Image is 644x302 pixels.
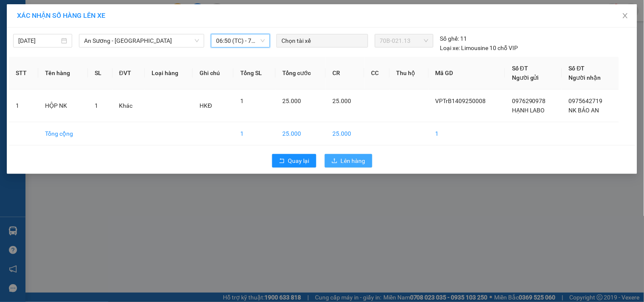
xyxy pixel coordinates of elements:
[364,57,390,89] th: CC
[440,34,459,43] span: Số ghế:
[512,65,528,72] span: Số ĐT
[38,122,88,145] td: Tổng cộng
[9,57,38,89] th: STT
[88,57,112,89] th: SL
[332,158,337,165] span: upload
[380,34,428,47] span: 70B-021.13
[440,34,467,43] div: 11
[569,98,603,104] span: 0975642719
[622,12,629,19] span: close
[332,98,351,104] span: 25.000
[276,122,326,145] td: 25.000
[38,89,88,122] td: HỘP NK
[233,122,276,145] td: 1
[276,57,326,89] th: Tổng cước
[216,34,265,47] span: 06:50 (TC) - 70B-021.13
[326,57,364,89] th: CR
[569,107,599,114] span: NK BẢO AN
[429,57,505,89] th: Mã GD
[282,98,301,104] span: 25.000
[512,107,545,114] span: HẠNH LABO
[272,154,316,168] button: rollbackQuay lại
[341,156,366,165] span: Lên hàng
[95,102,98,109] span: 1
[233,57,276,89] th: Tổng SL
[613,4,637,28] button: Close
[9,89,38,122] td: 1
[325,154,372,168] button: uploadLên hàng
[326,122,364,145] td: 25.000
[145,57,193,89] th: Loại hàng
[429,122,505,145] td: 1
[436,98,486,104] span: VPTrB1409250008
[193,57,233,89] th: Ghi chú
[512,98,546,104] span: 0976290978
[512,74,539,81] span: Người gửi
[288,156,309,165] span: Quay lại
[17,11,105,20] span: XÁC NHẬN SỐ HÀNG LÊN XE
[440,43,518,53] div: Limousine 10 chỗ VIP
[200,102,212,109] span: HKĐ
[112,89,145,122] td: Khác
[440,43,460,53] span: Loại xe:
[390,57,429,89] th: Thu hộ
[112,57,145,89] th: ĐVT
[194,38,200,43] span: down
[38,57,88,89] th: Tên hàng
[240,98,244,104] span: 1
[279,158,285,165] span: rollback
[569,65,585,72] span: Số ĐT
[18,36,59,45] input: 14/09/2025
[84,34,199,47] span: An Sương - Tân Biên
[569,74,601,81] span: Người nhận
